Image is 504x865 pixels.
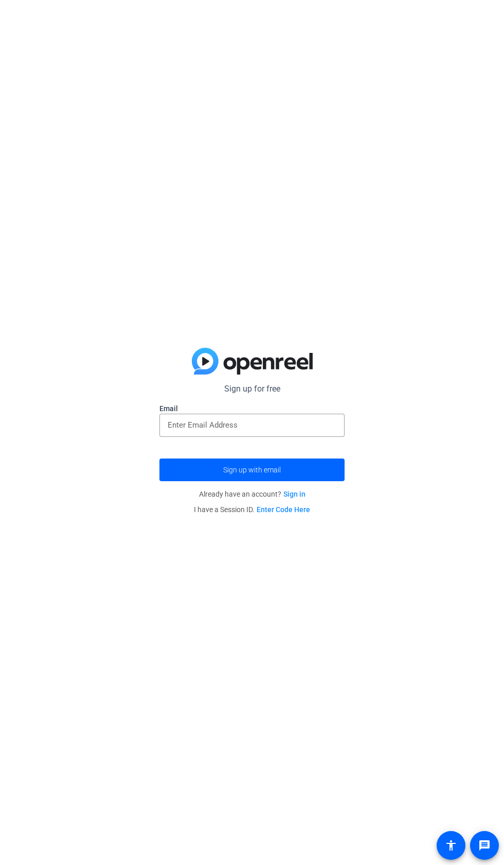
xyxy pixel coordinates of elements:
[159,383,345,395] p: Sign up for free
[159,403,345,414] label: Email
[194,505,310,514] span: I have a Session ID.
[478,839,491,852] mat-icon: message
[159,459,345,481] button: Sign up with email
[283,490,305,498] a: Sign in
[257,505,310,514] a: Enter Code Here
[168,419,336,431] input: Enter Email Address
[192,348,313,375] img: blue-gradient.svg
[445,839,457,852] mat-icon: accessibility
[199,490,305,498] span: Already have an account?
